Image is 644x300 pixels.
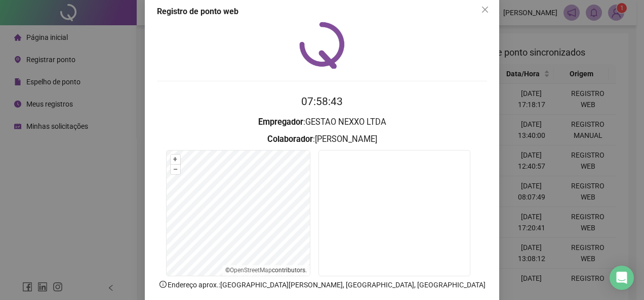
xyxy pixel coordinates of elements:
[157,133,487,146] h3: : [PERSON_NAME]
[171,165,180,174] button: –
[225,267,307,274] li: © contributors.
[158,280,168,289] span: info-circle
[171,155,180,164] button: +
[301,95,343,108] time: 07:58:43
[157,279,487,290] p: Endereço aprox. : [GEOGRAPHIC_DATA][PERSON_NAME], [GEOGRAPHIC_DATA], [GEOGRAPHIC_DATA]
[610,266,634,290] div: Open Intercom Messenger
[477,2,493,18] button: Close
[481,6,489,14] span: close
[230,267,272,274] a: OpenStreetMap
[157,116,487,129] h3: : GESTAO NEXXO LTDA
[258,117,303,127] strong: Empregador
[157,6,487,18] div: Registro de ponto web
[299,22,345,69] img: QRPoint
[267,134,313,144] strong: Colaborador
